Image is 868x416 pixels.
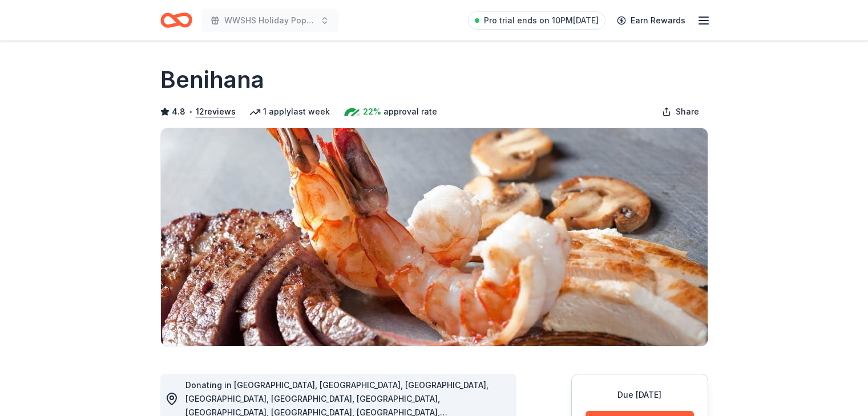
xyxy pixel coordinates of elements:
button: 12reviews [196,105,236,119]
span: Share [676,105,699,119]
span: WWSHS Holiday Pops Band Concert [224,14,316,27]
span: • [188,107,192,116]
a: Home [160,7,192,34]
button: Share [653,100,708,123]
a: Earn Rewards [610,10,692,31]
img: Image for Benihana [161,128,708,346]
span: Pro trial ends on 10PM[DATE] [484,14,599,27]
h1: Benihana [160,64,264,96]
div: 1 apply last week [249,105,330,119]
button: WWSHS Holiday Pops Band Concert [201,9,338,32]
span: 4.8 [172,105,185,119]
div: Due [DATE] [586,388,694,402]
span: 22% [363,105,381,119]
span: approval rate [383,105,437,119]
a: Pro trial ends on 10PM[DATE] [468,11,605,30]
